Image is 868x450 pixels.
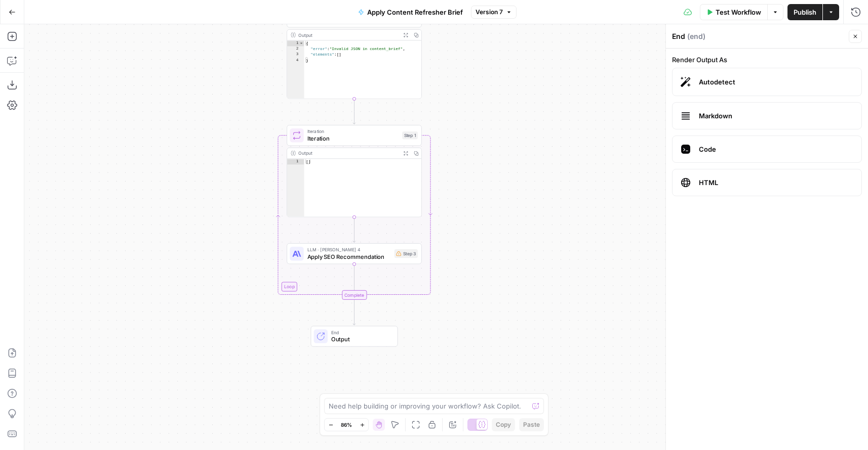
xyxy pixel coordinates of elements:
[287,125,422,217] div: LoopIterationIterationStep 1Output[]
[699,77,853,87] span: Autodetect
[287,46,304,52] div: 2
[492,418,515,431] button: Copy
[687,31,705,41] span: ( end )
[307,134,399,143] span: Iteration
[353,300,356,325] g: Edge from step_1-iteration-end to end
[700,4,767,20] button: Test Workflow
[787,4,822,20] button: Publish
[307,128,399,135] span: Iteration
[353,217,356,242] g: Edge from step_1 to step_3
[287,40,304,46] div: 1
[471,6,517,19] button: Version 7
[287,58,304,63] div: 4
[699,144,853,154] span: Code
[307,16,398,24] span: Run Code
[394,249,418,258] div: Step 3
[298,31,398,38] div: Output
[716,7,761,17] span: Test Workflow
[699,111,853,121] span: Markdown
[353,99,356,124] g: Edge from step_4 to step_1
[672,55,862,65] label: Render Output As
[699,177,853,188] span: HTML
[307,246,391,253] span: LLM · [PERSON_NAME] 4
[287,7,422,99] div: Run CodeOutput{ "error":"Invalid JSON in content_brief", "elements":[]}
[342,290,367,300] div: Complete
[352,4,469,20] button: Apply Content Refresher Brief
[287,290,422,300] div: Complete
[331,335,390,344] span: Output
[496,420,511,429] span: Copy
[287,326,422,346] div: EndOutput
[367,7,463,17] span: Apply Content Refresher Brief
[331,329,390,336] span: End
[341,421,352,429] span: 86%
[307,252,391,261] span: Apply SEO Recommendation
[476,8,503,17] span: Version 7
[287,52,304,58] div: 3
[287,159,304,164] div: 1
[298,150,398,157] div: Output
[519,418,544,431] button: Paste
[672,31,846,41] div: End
[287,243,422,264] div: LLM · [PERSON_NAME] 4Apply SEO RecommendationStep 3
[794,7,816,17] span: Publish
[299,40,303,46] span: Toggle code folding, rows 1 through 4
[402,131,418,139] div: Step 1
[523,420,540,429] span: Paste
